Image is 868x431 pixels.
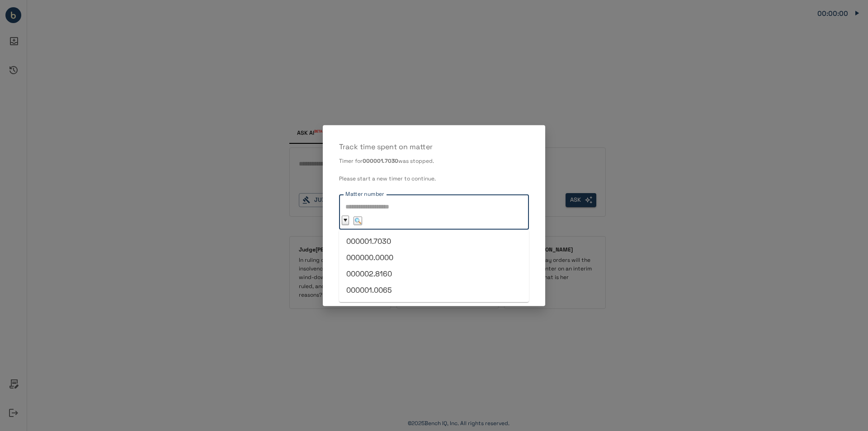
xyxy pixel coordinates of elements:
b: 000001.7030 [363,157,398,164]
span: Please start a new timer to continue. [339,175,436,182]
li: 000000.0000 [339,250,529,266]
label: Matter number [345,190,384,198]
li: 000001.0065 [339,282,529,298]
li: 000002.8160 [339,266,529,282]
p: Track time spent on matter [339,141,529,152]
span: Timer for [339,157,363,164]
span: was stopped. [398,157,434,164]
li: 000001.7030 [339,233,529,250]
